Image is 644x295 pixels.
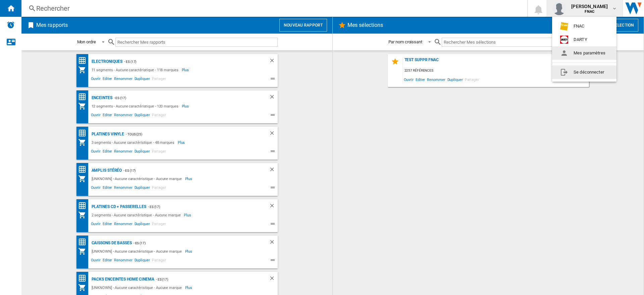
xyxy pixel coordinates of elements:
[552,33,616,46] button: DARTY
[552,19,616,33] button: FNAC
[552,66,616,79] button: Se déconnecter
[552,46,616,60] button: Mes paramètres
